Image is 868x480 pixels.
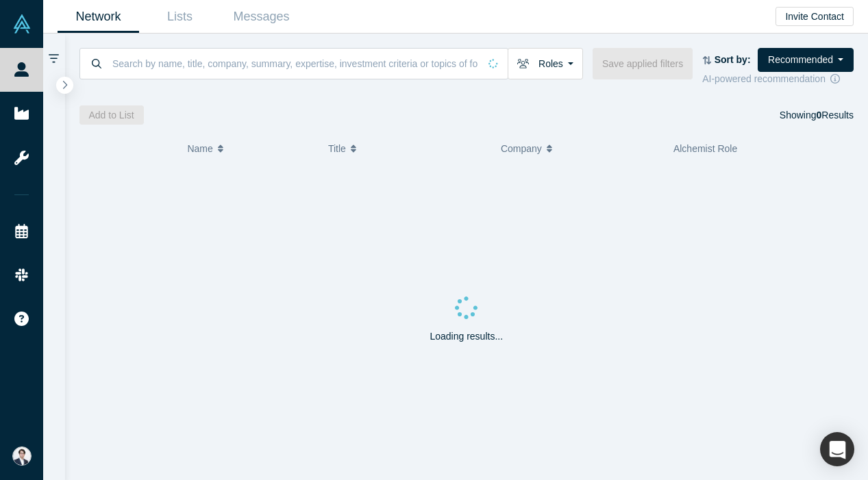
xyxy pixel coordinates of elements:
[758,48,854,72] button: Recommended
[508,48,583,79] button: Roles
[221,1,302,33] a: Messages
[12,14,32,34] img: Alchemist Vault Logo
[780,105,854,125] div: Showing
[79,105,144,125] button: Add to List
[139,1,221,33] a: Lists
[715,54,751,65] strong: Sort by:
[430,329,503,344] p: Loading results...
[593,48,693,79] button: Save applied filters
[187,134,212,163] span: Name
[187,134,314,163] button: Name
[673,143,737,154] span: Alchemist Role
[58,1,139,33] a: Network
[501,134,659,163] button: Company
[328,134,486,163] button: Title
[776,7,854,26] button: Invite Contact
[12,446,32,466] img: Eisuke Shimizu's Account
[817,110,822,121] strong: 0
[328,134,346,163] span: Title
[702,72,854,86] div: AI-powered recommendation
[501,134,542,163] span: Company
[817,110,854,121] span: Results
[111,47,479,79] input: Search by name, title, company, summary, expertise, investment criteria or topics of focus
